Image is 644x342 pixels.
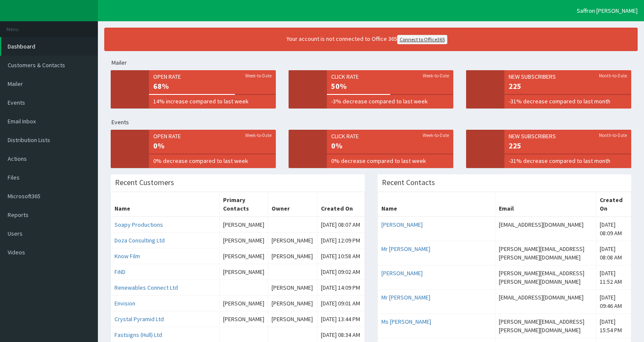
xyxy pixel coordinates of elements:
th: Created On [596,192,631,217]
td: [PERSON_NAME] [220,311,268,327]
a: Soapy Productions [114,221,163,228]
a: Envision [114,299,135,307]
td: [PERSON_NAME] [220,217,268,233]
td: [DATE] 09:46 AM [596,290,631,314]
h3: Recent Customers [115,179,174,186]
span: Open rate [153,72,272,81]
a: Fastsigns (Hull) Ltd [114,331,162,339]
span: Dashboard [8,43,35,50]
span: New Subscribers [509,132,627,140]
span: Distribution Lists [8,136,50,144]
td: [DATE] 12:09 PM [317,233,364,248]
th: Owner [268,192,318,217]
span: Customers & Contacts [8,61,65,69]
span: Videos [8,248,25,256]
td: [DATE] 13:44 PM [317,311,364,327]
span: Open rate [153,132,272,140]
td: [DATE] 15:54 PM [596,314,631,338]
th: Primary Contacts [220,192,268,217]
span: Events [8,99,25,106]
span: Actions [8,155,27,162]
td: [PERSON_NAME][EMAIL_ADDRESS][PERSON_NAME][DOMAIN_NAME] [495,314,596,338]
span: Email Inbox [8,117,36,125]
span: 0% decrease compared to last week [331,157,449,165]
td: [DATE] 08:07 AM [317,217,364,233]
td: [PERSON_NAME][EMAIL_ADDRESS][PERSON_NAME][DOMAIN_NAME] [495,241,596,265]
th: Name [378,192,495,217]
td: [DATE] 08:09 AM [596,217,631,241]
a: Mr [PERSON_NAME] [381,245,430,253]
a: FiND [114,268,126,276]
td: [PERSON_NAME] [220,264,268,280]
td: [PERSON_NAME] [220,296,268,311]
span: New Subscribers [509,72,627,81]
a: Mr [PERSON_NAME] [381,294,430,301]
td: [PERSON_NAME] [268,280,318,296]
h5: Events [112,119,638,125]
span: 14% increase compared to last week [153,97,272,105]
h3: Recent Contacts [382,179,435,186]
a: [PERSON_NAME] [381,221,423,228]
span: 68% [153,81,272,92]
td: [PERSON_NAME] [220,233,268,248]
td: [EMAIL_ADDRESS][DOMAIN_NAME] [495,290,596,314]
h5: Mailer [112,60,638,66]
td: [PERSON_NAME][EMAIL_ADDRESS][PERSON_NAME][DOMAIN_NAME] [495,265,596,290]
td: [DATE] 08:08 AM [596,241,631,265]
small: Week-to-Date [423,132,449,139]
td: [DATE] 14:09 PM [317,280,364,296]
th: Name [111,192,220,217]
span: 0% decrease compared to last week [153,157,272,165]
td: [PERSON_NAME] [268,248,318,264]
span: Reports [8,211,29,219]
td: [PERSON_NAME] [268,233,318,248]
th: Email [495,192,596,217]
td: [PERSON_NAME] [220,248,268,264]
span: Mailer [8,80,23,88]
a: [PERSON_NAME] [381,269,423,277]
span: 225 [509,140,627,151]
td: [DATE] 10:58 AM [317,248,364,264]
span: Microsoft365 [8,192,40,200]
span: Click rate [331,132,449,140]
small: Month-to-Date [599,72,627,79]
span: Files [8,174,20,181]
td: [PERSON_NAME] [268,311,318,327]
span: 225 [509,81,627,92]
span: 0% [331,140,449,151]
div: Your account is not connected to Office 365 [124,34,610,44]
span: -31% decrease compared to last month [509,97,627,105]
span: Users [8,230,23,237]
td: [DATE] 09:02 AM [317,264,364,280]
span: -31% decrease compared to last month [509,157,627,165]
small: Week-to-Date [423,72,449,79]
a: Renewables Connect Ltd [114,284,178,291]
small: Week-to-Date [245,72,272,79]
a: Doza Consulting Ltd [114,237,165,244]
a: Connect to Office365 [397,35,447,44]
td: [EMAIL_ADDRESS][DOMAIN_NAME] [495,217,596,241]
td: [PERSON_NAME] [268,296,318,311]
span: -3% decrease compared to last week [331,97,449,105]
a: Crystal Pyramid Ltd [114,315,164,323]
span: Saffron [PERSON_NAME] [577,7,638,14]
span: Click rate [331,72,449,81]
span: 50% [331,81,449,92]
td: [DATE] 09:01 AM [317,296,364,311]
td: [DATE] 11:52 AM [596,265,631,290]
th: Created On [317,192,364,217]
small: Month-to-Date [599,132,627,139]
span: 0% [153,140,272,151]
a: Know Film [114,252,140,260]
small: Week-to-Date [245,132,272,139]
a: Ms [PERSON_NAME] [381,318,431,325]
